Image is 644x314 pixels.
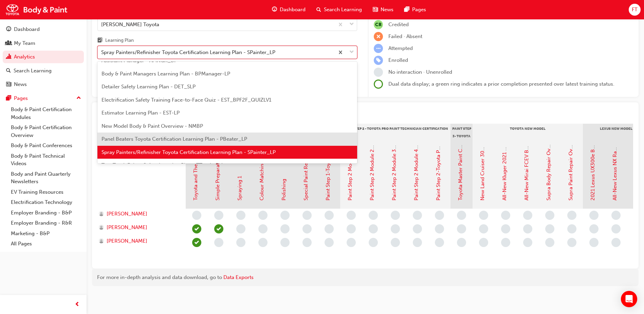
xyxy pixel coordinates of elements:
[501,91,508,200] a: All-New Kluger 2021 Body and Paint Overview
[632,6,638,14] span: FT
[14,39,35,47] div: My Team
[590,93,596,200] a: 2021 Lexus UX300e Body and Paint Overview
[374,20,383,29] span: null-icon
[568,133,574,200] a: Supra Paint Repair Overview
[3,2,70,17] img: Trak
[545,224,554,233] span: learningRecordVerb_NONE-icon
[99,237,179,245] a: [PERSON_NAME]
[8,169,84,187] a: Body and Paint Quarterly Newsletters
[259,157,265,200] a: Colour Matching 1
[479,224,488,233] span: learningRecordVerb_NONE-icon
[107,224,147,231] span: [PERSON_NAME]
[302,238,312,247] span: learningRecordVerb_NONE-icon
[76,94,81,103] span: up-icon
[388,81,614,87] span: Dual data display; a green ring indicates a prior completion presented over latest training status.
[373,5,378,14] span: news-icon
[280,6,306,14] span: Dashboard
[8,208,84,218] a: Employer Branding - B&P
[567,224,576,233] span: learningRecordVerb_NONE-icon
[97,38,103,44] span: learningplan-icon
[391,238,400,247] span: learningRecordVerb_NONE-icon
[457,224,466,233] span: learningRecordVerb_NONE-icon
[102,162,230,168] span: Tow Truck Driver Safety Learning Plan - TTruck_Driver
[75,300,80,309] span: prev-icon
[8,140,84,151] a: Body & Paint Conferences
[349,48,354,57] span: down-icon
[523,238,532,247] span: learningRecordVerb_NONE-icon
[101,49,275,56] div: Spray Painters/Refinisher Toyota Certification Learning Plan - SPainter_LP
[391,211,400,220] span: learningRecordVerb_NONE-icon
[102,149,276,155] span: Spray Painters/Refinisher Toyota Certification Learning Plan - SPainter_LP
[8,151,84,169] a: Body & Paint Technical Videos
[272,5,277,14] span: guage-icon
[97,274,633,281] div: For more in-depth analysis and data download, go to
[546,133,552,200] a: Supra Body Repair Overview
[391,224,400,233] span: learningRecordVerb_NONE-icon
[374,44,383,53] span: learningRecordVerb_ATTEMPT-icon
[611,224,621,233] span: learningRecordVerb_NONE-icon
[325,211,334,220] span: learningRecordVerb_NONE-icon
[374,68,383,77] span: learningRecordVerb_NONE-icon
[391,115,397,200] a: Paint Step 2 Module 3-Plastic Repair
[457,238,466,247] span: learningRecordVerb_NONE-icon
[236,238,245,247] span: learningRecordVerb_NONE-icon
[523,224,532,233] span: learningRecordVerb_NONE-icon
[374,56,383,65] span: learningRecordVerb_ENROLL-icon
[435,90,441,200] a: Paint Step 2-Toyota Pro Paint Technician Exam
[501,238,510,247] span: learningRecordVerb_NONE-icon
[611,238,621,247] span: learningRecordVerb_NONE-icon
[214,238,223,247] span: learningRecordVerb_NONE-icon
[413,238,422,247] span: learningRecordVerb_NONE-icon
[450,124,473,141] div: Paint Step 3- Toyota Master Paint Technician Ceertification
[435,224,444,233] span: learningRecordVerb_NONE-icon
[347,211,356,220] span: learningRecordVerb_NONE-icon
[413,224,422,233] span: learningRecordVerb_NONE-icon
[501,211,510,220] span: learningRecordVerb_NONE-icon
[435,238,444,247] span: learningRecordVerb_NONE-icon
[192,238,201,247] span: learningRecordVerb_PASS-icon
[369,238,378,247] span: learningRecordVerb_NONE-icon
[381,6,393,14] span: News
[8,104,84,122] a: Body & Paint Certification Modules
[107,210,147,218] span: [PERSON_NAME]
[8,122,84,140] a: Body & Paint Certification Overview
[325,238,334,247] span: learningRecordVerb_NONE-icon
[8,228,84,239] a: Marketing - B&P
[14,25,40,33] div: Dashboard
[340,124,450,141] div: Paint Step 2 - Toyota Pro Paint Technician Certification
[14,67,52,75] div: Search Learning
[223,274,254,280] a: Data Exports
[3,92,84,105] button: Pages
[258,238,268,247] span: learningRecordVerb_NONE-icon
[3,78,84,91] a: News
[473,124,583,141] div: Toyota New Model
[6,68,11,74] span: search-icon
[3,65,84,77] a: Search Learning
[14,81,27,88] div: News
[214,211,223,220] span: learningRecordVerb_NONE-icon
[102,123,203,129] span: New Model Body & Paint Overview - NMBP
[3,22,84,92] button: DashboardMy TeamAnalyticsSearch LearningNews
[457,211,466,220] span: learningRecordVerb_NONE-icon
[349,20,354,29] span: down-icon
[589,211,599,220] span: learningRecordVerb_NONE-icon
[567,211,576,220] span: learningRecordVerb_NONE-icon
[545,211,554,220] span: learningRecordVerb_NONE-icon
[107,237,147,245] span: [PERSON_NAME]
[399,3,431,17] a: pages-iconPages
[3,37,84,50] a: My Team
[8,187,84,197] a: EV Training Resources
[101,20,159,28] div: [PERSON_NAME] Toyota
[3,23,84,36] a: Dashboard
[303,143,309,200] a: Special Paint Refinishing
[102,84,196,90] span: Detailer Safety Learning Plan - DET_SLP
[388,21,409,28] span: Credited
[102,71,230,77] span: Body & Paint Managers Learning Plan - BPManager-LP
[388,69,452,75] span: No interaction · Unenrolled
[8,197,84,208] a: Electrification Technology
[258,211,268,220] span: learningRecordVerb_NONE-icon
[99,210,179,218] a: [PERSON_NAME]
[567,238,576,247] span: learningRecordVerb_NONE-icon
